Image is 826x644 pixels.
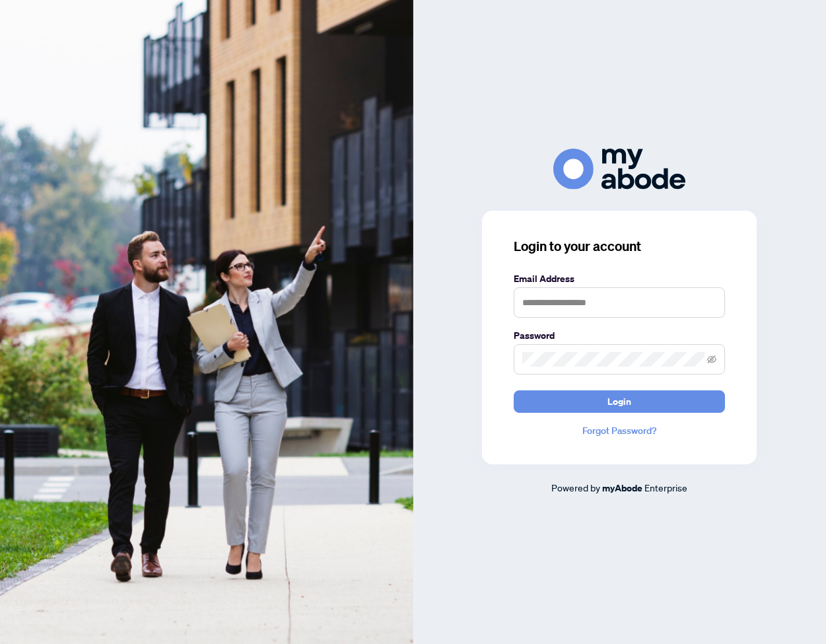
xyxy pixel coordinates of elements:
a: myAbode [602,481,642,495]
span: Login [607,391,631,412]
a: Forgot Password? [514,423,725,438]
button: Login [514,390,725,413]
img: ma-logo [553,149,685,189]
span: Enterprise [644,482,687,493]
label: Password [514,328,725,343]
span: Powered by [551,482,600,493]
label: Email Address [514,271,725,286]
span: eye-invisible [707,355,716,364]
h3: Login to your account [514,237,725,256]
